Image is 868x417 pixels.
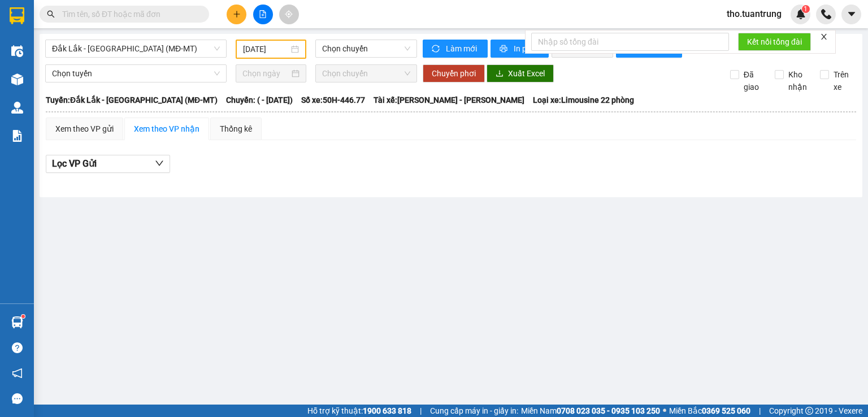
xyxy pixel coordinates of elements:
span: Kết nối tổng đài [747,36,802,48]
b: Tuyến: Đắk Lắk - [GEOGRAPHIC_DATA] (MĐ-MT) [46,95,218,105]
span: sync [432,45,441,54]
span: message [12,393,23,404]
img: warehouse-icon [11,102,23,114]
div: Thống kê [220,123,252,135]
img: phone-icon [821,9,831,19]
span: In phơi [514,42,540,55]
div: Xem theo VP gửi [55,123,114,135]
input: Nhập số tổng đài [531,33,729,51]
input: 11/10/2025 [243,43,288,55]
button: Lọc VP Gửi [46,155,170,173]
span: Trên xe [829,68,857,93]
img: logo-vxr [10,7,24,24]
span: copyright [805,407,813,415]
span: Miền Bắc [669,405,750,417]
span: plus [233,10,241,18]
span: Miền Nam [521,405,660,417]
button: Kết nối tổng đài [738,33,811,51]
span: Đắk Lắk - Sài Gòn (MĐ-MT) [52,40,220,57]
button: printerIn phơi [491,40,549,58]
span: Làm mới [446,42,479,55]
span: down [155,159,164,168]
span: aim [285,10,293,18]
span: notification [12,368,23,379]
span: Số xe: 50H-446.77 [301,94,365,106]
span: Hỗ trợ kỹ thuật: [307,405,411,417]
sup: 1 [802,5,810,13]
span: search [47,10,55,18]
span: printer [500,45,509,54]
button: downloadXuất Excel [487,64,554,82]
span: caret-down [847,9,857,19]
span: Cung cấp máy in - giấy in: [430,405,518,417]
span: Kho nhận [784,68,811,93]
span: close [820,33,828,41]
button: plus [227,5,246,24]
span: Đã giao [739,68,767,93]
span: ⚪️ [663,409,666,413]
sup: 1 [21,315,25,318]
strong: 0708 023 035 - 0935 103 250 [557,406,660,415]
span: Chọn tuyến [52,65,220,82]
span: Tài xế: [PERSON_NAME] - [PERSON_NAME] [374,94,524,106]
span: Lọc VP Gửi [52,157,97,171]
span: tho.tuantrung [718,7,791,21]
button: file-add [253,5,273,24]
img: warehouse-icon [11,73,23,85]
strong: 0369 525 060 [702,406,750,415]
strong: 1900 633 818 [363,406,411,415]
span: file-add [259,10,267,18]
button: caret-down [841,5,861,24]
span: | [759,405,761,417]
span: Loại xe: Limousine 22 phòng [533,94,634,106]
span: Chọn chuyến [322,40,411,57]
button: aim [279,5,299,24]
span: Chọn chuyến [322,65,411,82]
img: solution-icon [11,130,23,142]
button: Chuyển phơi [423,64,485,82]
span: Chuyến: ( - [DATE]) [226,94,293,106]
span: | [420,405,422,417]
input: Tìm tên, số ĐT hoặc mã đơn [62,8,196,20]
button: syncLàm mới [423,40,488,58]
span: 1 [804,5,808,13]
div: Xem theo VP nhận [134,123,199,135]
img: warehouse-icon [11,45,23,57]
input: Chọn ngày [242,67,289,80]
span: question-circle [12,342,23,353]
img: icon-new-feature [796,9,806,19]
img: warehouse-icon [11,316,23,328]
